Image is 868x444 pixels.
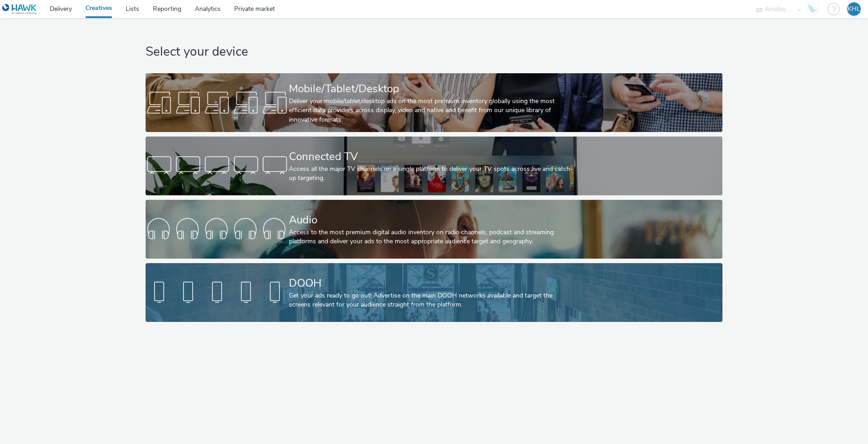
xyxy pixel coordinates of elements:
img: undefined Logo [2,4,37,15]
div: Access to the most premium digital audio inventory on radio channels, podcast and streaming platf... [289,228,576,246]
a: Hawk Academy [806,2,823,16]
div: Mobile/Tablet/Desktop [289,81,576,97]
a: Mobile/Tablet/DesktopDeliver your mobile/tablet/desktop ads on the most premium inventory globall... [146,73,722,132]
h1: Select your device [146,43,722,61]
a: Connected TVAccess all the major TV channels on a single platform to deliver your TV spots across... [146,137,722,195]
div: KHL [848,2,860,16]
div: Audio [289,212,576,228]
div: Access all the major TV channels on a single platform to deliver your TV spots across live and ca... [289,165,576,183]
div: Connected TV [289,149,576,165]
img: Hawk Academy [806,2,819,16]
div: Get your ads ready to go out! Advertise on the main DOOH networks available and target the screen... [289,291,576,310]
a: AudioAccess to the most premium digital audio inventory on radio channels, podcast and streaming ... [146,200,722,259]
a: DOOHGet your ads ready to go out! Advertise on the main DOOH networks available and target the sc... [146,263,722,322]
div: DOOH [289,275,576,291]
div: Deliver your mobile/tablet/desktop ads on the most premium inventory globally using the most effi... [289,97,576,124]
